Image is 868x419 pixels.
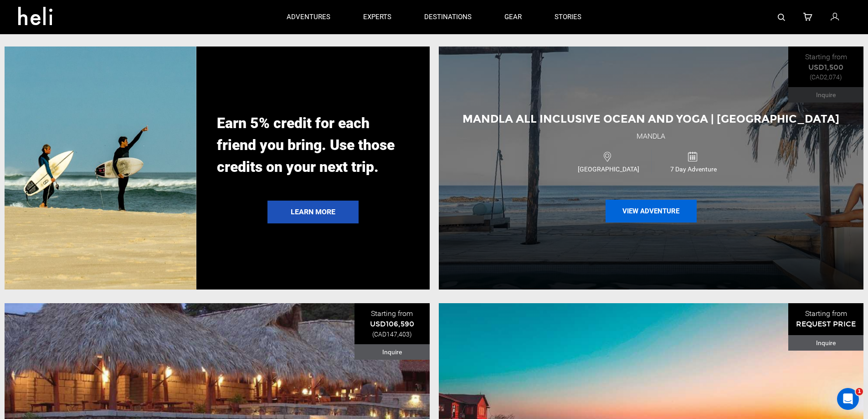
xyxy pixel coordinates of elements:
[424,12,472,22] p: destinations
[287,12,330,22] p: adventures
[856,388,863,395] span: 1
[363,12,391,22] p: experts
[637,131,665,142] div: Mandla
[652,165,736,174] span: 7 Day Adventure
[606,200,697,222] button: View Adventure
[837,388,859,410] iframe: Intercom live chat
[217,112,409,178] p: Earn 5% credit for each friend you bring. Use those credits on your next trip.
[267,201,359,223] a: Learn More
[566,165,651,174] span: [GEOGRAPHIC_DATA]
[462,112,839,125] span: Mandla All Inclusive Ocean and Yoga | [GEOGRAPHIC_DATA]
[778,14,785,21] img: search-bar-icon.svg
